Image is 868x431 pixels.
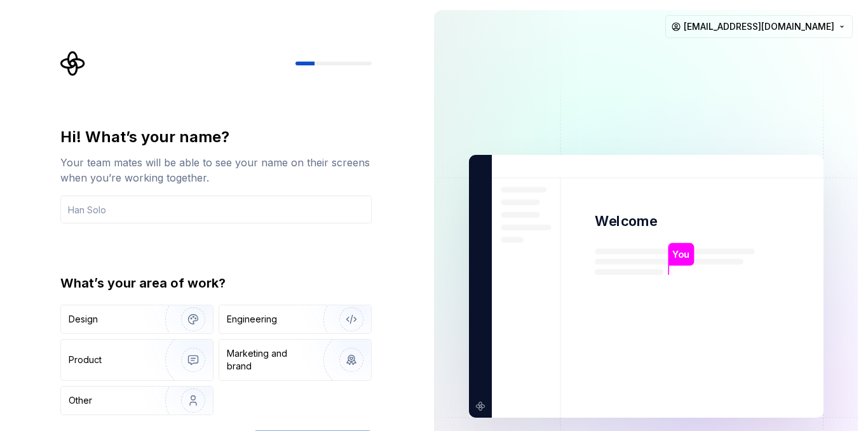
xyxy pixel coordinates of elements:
[227,313,277,326] div: Engineering
[69,313,98,326] div: Design
[595,212,657,230] p: Welcome
[60,274,372,292] div: What’s your area of work?
[227,347,313,373] div: Marketing and brand
[69,354,102,366] div: Product
[69,394,92,407] div: Other
[665,15,853,38] button: [EMAIL_ADDRESS][DOMAIN_NAME]
[60,155,372,185] div: Your team mates will be able to see your name on their screens when you’re working together.
[684,20,834,33] span: [EMAIL_ADDRESS][DOMAIN_NAME]
[60,51,86,76] svg: Supernova Logo
[60,196,372,223] input: Han Solo
[60,127,372,147] div: Hi! What’s your name?
[672,248,689,262] p: You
